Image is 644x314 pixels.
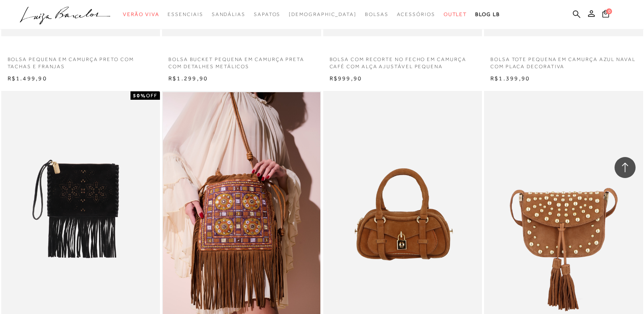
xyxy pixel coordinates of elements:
a: categoryNavScreenReaderText [168,7,203,22]
a: categoryNavScreenReaderText [365,7,389,22]
span: 0 [606,8,612,14]
span: Verão Viva [123,11,159,17]
span: Bolsas [365,11,389,17]
span: R$1.399,90 [490,75,530,82]
a: BOLSA TOTE PEQUENA EM CAMURÇA AZUL NAVAL COM PLACA DECORATIVA [484,51,643,70]
span: [DEMOGRAPHIC_DATA] [289,11,357,17]
span: BLOG LB [475,11,500,17]
a: BOLSA COM RECORTE NO FECHO EM CAMURÇA CAFÉ COM ALÇA AJUSTÁVEL PEQUENA [323,51,482,70]
a: BOLSA BUCKET PEQUENA EM CAMURÇA PRETA COM DETALHES METÁLICOS [162,51,321,70]
span: Sandálias [212,11,245,17]
span: R$1.299,90 [168,75,208,82]
a: categoryNavScreenReaderText [254,7,280,22]
a: categoryNavScreenReaderText [444,7,467,22]
span: R$1.499,90 [8,75,47,82]
span: Acessórios [397,11,435,17]
a: noSubCategoriesText [289,7,357,22]
a: BOLSA PEQUENA EM CAMURÇA PRETO COM TACHAS E FRANJAS [1,51,160,70]
a: BLOG LB [475,7,500,22]
button: 0 [600,9,612,21]
span: Sapatos [254,11,280,17]
span: Essenciais [168,11,203,17]
span: OFF [146,93,157,98]
a: categoryNavScreenReaderText [212,7,245,22]
span: R$999,90 [330,75,362,82]
strong: 50% [133,93,146,98]
a: categoryNavScreenReaderText [397,7,435,22]
a: categoryNavScreenReaderText [123,7,159,22]
span: Outlet [444,11,467,17]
